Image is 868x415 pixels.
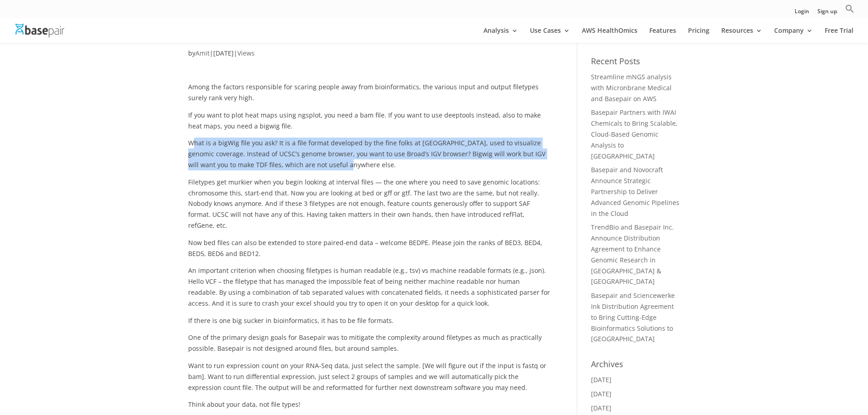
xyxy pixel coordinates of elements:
[649,27,676,43] a: Features
[591,72,672,103] a: Streamline mNGS analysis with Micronbrane Medical and Basepair on AWS
[188,48,550,66] p: by | |
[188,360,550,399] p: Want to run expression count on your RNA-Seq data, just select the sample. [We will figure out if...
[591,55,680,72] h4: Recent Posts
[591,358,680,374] h4: Archives
[195,49,210,57] a: Amit
[591,223,674,286] a: TrendBio and Basepair Inc. Announce Distribution Agreement to Enhance Genomic Research in [GEOGRA...
[237,49,255,57] a: Views
[188,177,550,237] p: Filetypes get murkier when you begin looking at interval files — the one where you need to save g...
[188,237,550,266] p: Now bed files can also be extended to store paired-end data – welcome BEDPE. Please join the rank...
[591,108,678,160] a: Basepair Partners with IWAI Chemicals to Bring Scalable, Cloud-Based Genomic Analysis to [GEOGRAP...
[582,27,637,43] a: AWS HealthOmics
[817,9,837,18] a: Sign up
[188,399,550,410] p: Think about your data, not file types!
[483,27,518,43] a: Analysis
[845,4,854,18] a: Search Icon Link
[774,27,813,43] a: Company
[591,404,611,412] a: [DATE]
[188,332,550,360] p: One of the primary design goals for Basepair was to mitigate the complexity around filetypes as m...
[188,265,550,315] p: An important criterion when choosing filetypes is human readable (e.g., tsv) vs machine readable ...
[591,291,675,343] a: Basepair and Sciencewerke Ink Distribution Agreement to Bring Cutting-Edge Bioinformatics Solutio...
[188,110,550,138] p: If you want to plot heat maps using ngsplot, you need a bam file. If you want to use deeptools in...
[188,138,550,176] p: What is a bigWig file you ask? It is a file format developed by the fine folks at [GEOGRAPHIC_DAT...
[591,375,611,384] a: [DATE]
[188,82,550,110] p: Among the factors responsible for scaring people away from bioinformatics, the various input and ...
[591,165,679,217] a: Basepair and Novocraft Announce Strategic Partnership to Deliver Advanced Genomic Pipelines in th...
[825,27,853,43] a: Free Trial
[795,9,809,18] a: Login
[188,315,550,333] p: If there is one big sucker in bioinformatics, it has to be file formats.
[693,349,857,404] iframe: Drift Widget Chat Controller
[15,24,64,37] img: Basepair
[591,389,611,398] a: [DATE]
[845,4,854,13] svg: Search
[530,27,570,43] a: Use Cases
[688,27,709,43] a: Pricing
[721,27,762,43] a: Resources
[213,49,234,57] span: [DATE]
